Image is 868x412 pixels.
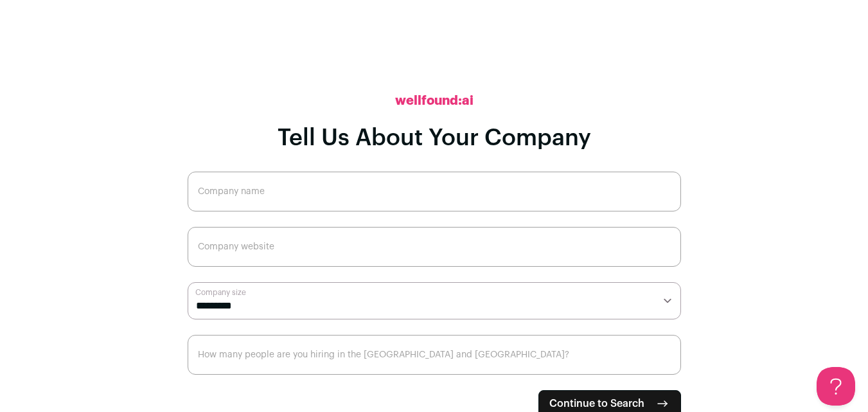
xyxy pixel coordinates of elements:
[817,367,855,406] iframe: Help Scout Beacon - Open
[278,125,591,151] h1: Tell Us About Your Company
[549,396,644,411] span: Continue to Search
[395,92,474,110] h2: wellfound:ai
[188,335,681,375] input: How many people are you hiring in the US and Canada?
[188,227,681,267] input: Company website
[188,172,681,211] input: Company name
